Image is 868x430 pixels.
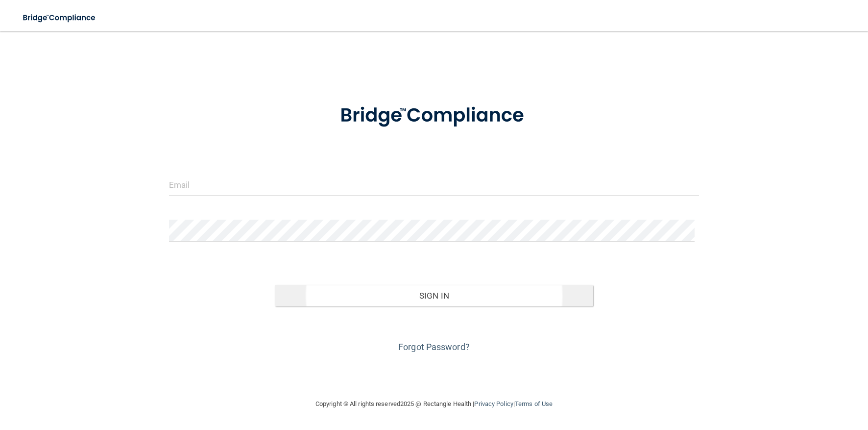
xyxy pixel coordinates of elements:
[320,90,548,141] img: bridge_compliance_login_screen.278c3ca4.svg
[474,400,513,407] a: Privacy Policy
[275,285,593,306] button: Sign In
[255,388,613,420] div: Copyright © All rights reserved 2025 @ Rectangle Health | |
[398,342,470,352] a: Forgot Password?
[515,400,553,407] a: Terms of Use
[169,174,699,196] input: Email
[15,8,105,28] img: bridge_compliance_login_screen.278c3ca4.svg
